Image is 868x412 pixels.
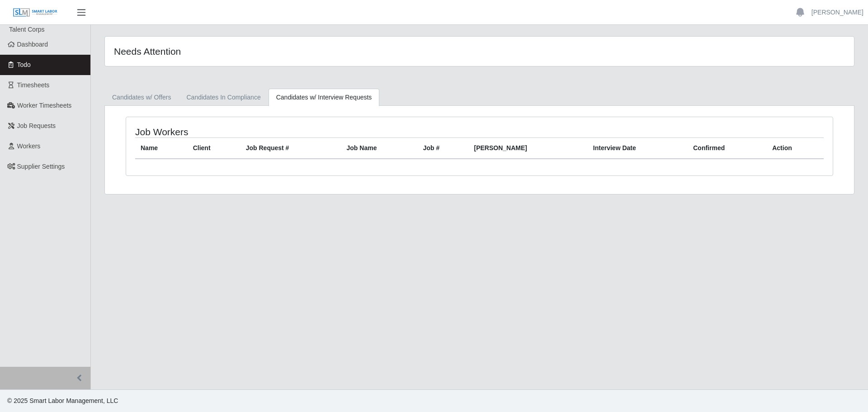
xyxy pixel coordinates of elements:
[269,89,380,106] a: Candidates w/ Interview Requests
[811,8,863,17] a: [PERSON_NAME]
[135,126,414,137] h4: Job Workers
[241,138,341,159] th: Job Request #
[767,138,824,159] th: Action
[17,102,71,109] span: Worker Timesheets
[17,81,50,89] span: Timesheets
[469,138,588,159] th: [PERSON_NAME]
[179,89,268,106] a: Candidates In Compliance
[17,41,48,48] span: Dashboard
[418,138,469,159] th: Job #
[9,26,45,33] span: Talent Corps
[114,46,410,57] h4: Needs Attention
[17,163,65,170] span: Supplier Settings
[17,61,31,68] span: Todo
[135,138,188,159] th: Name
[7,397,118,404] span: © 2025 Smart Labor Management, LLC
[188,138,241,159] th: Client
[17,142,41,150] span: Workers
[688,138,767,159] th: Confirmed
[104,89,179,106] a: Candidates w/ Offers
[17,122,56,129] span: Job Requests
[341,138,418,159] th: Job Name
[13,8,58,18] img: SLM Logo
[588,138,688,159] th: Interview Date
